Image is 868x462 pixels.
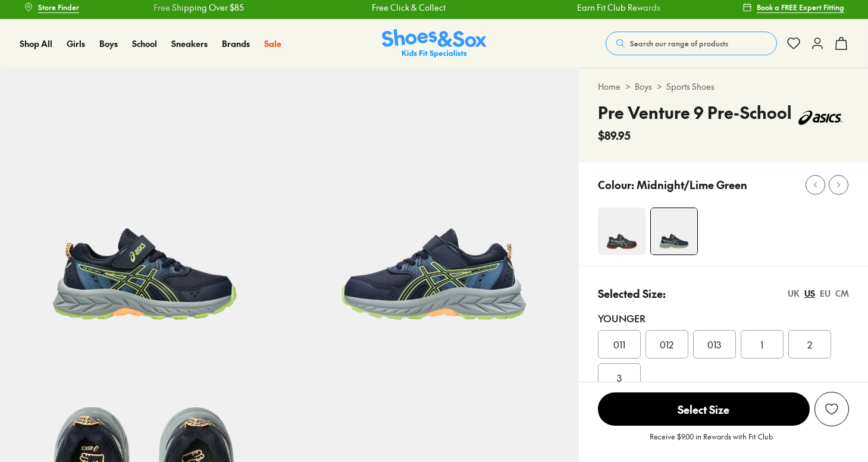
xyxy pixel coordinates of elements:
a: Free Click & Collect [371,1,445,14]
div: CM [835,287,849,300]
button: Add to Wishlist [814,392,849,426]
p: Colour: [598,177,634,193]
img: 4-551358_1 [651,208,697,254]
div: US [804,287,815,300]
a: Sneakers [171,37,208,50]
a: Earn Fit Club Rewards [576,1,660,14]
span: School [132,37,157,49]
span: Girls [67,37,85,49]
span: 011 [613,337,625,351]
a: School [132,37,157,50]
a: Shoes & Sox [382,29,487,58]
div: > > [598,80,849,93]
span: Book a FREE Expert Fitting [757,2,844,12]
a: Girls [67,37,85,50]
img: SNS_Logo_Responsive.svg [382,29,487,58]
span: $89.95 [598,127,631,143]
span: Select Size [598,392,810,426]
span: 012 [660,337,673,351]
p: Selected Size: [598,285,666,301]
button: Select Size [598,392,810,426]
button: Search our range of products [606,32,777,55]
p: Midnight/Lime Green [637,177,747,193]
span: Boys [99,37,118,49]
a: Sports Shoes [666,80,715,93]
span: 013 [707,337,721,351]
a: Brands [222,37,250,50]
span: Shop All [20,37,52,49]
div: UK [788,287,800,300]
img: 5-551359_1 [289,68,578,357]
h4: Pre Venture 9 Pre-School [598,100,792,125]
span: 2 [807,337,812,351]
a: Home [598,80,621,93]
img: Vendor logo [792,100,849,136]
span: Search our range of products [630,38,728,49]
a: Free Shipping Over $85 [153,1,243,14]
a: Shop All [20,37,52,50]
span: Sale [264,37,281,49]
span: Sneakers [171,37,208,49]
a: Boys [635,80,652,93]
a: Boys [99,37,118,50]
span: 1 [760,337,763,351]
div: EU [820,287,831,300]
span: 3 [617,370,622,385]
p: Receive $9.00 in Rewards with Fit Club [650,431,773,452]
a: Sale [264,37,281,50]
div: Younger [598,311,849,325]
img: 4-549304_1 [598,208,645,255]
span: Brands [222,37,250,49]
span: Store Finder [38,2,79,12]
